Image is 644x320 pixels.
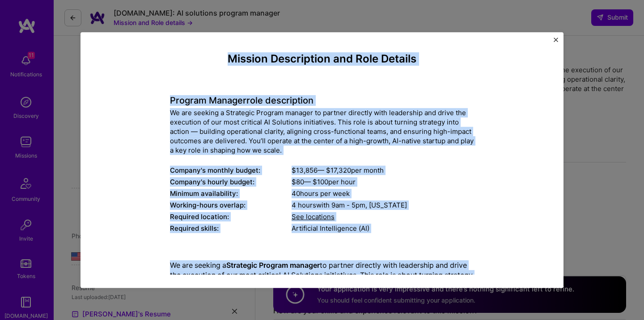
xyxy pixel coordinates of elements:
[292,200,474,210] div: 4 hours with [US_STATE]
[292,189,474,198] div: 40 hours per week
[170,95,474,106] h4: Program Manager role description
[170,53,474,66] h4: Mission Description and Role Details
[170,189,292,198] div: Minimum availability:
[292,224,474,233] div: Artificial Intelligence (AI)
[170,260,474,310] p: We are seeking a to partner directly with leadership and drive the execution of our most critical...
[554,37,558,47] button: Close
[292,177,474,187] div: $ 80 — $ 100 per hour
[292,166,474,175] div: $ 13,856 — $ 17,320 per month
[170,224,292,233] div: Required skills:
[226,261,320,270] strong: Strategic Program manager
[330,201,369,209] span: 9am - 5pm ,
[170,166,292,175] div: Company's monthly budget:
[170,108,474,155] div: We are seeking a Strategic Program manager to partner directly with leadership and drive the exec...
[170,212,292,221] div: Required location:
[170,200,292,210] div: Working-hours overlap:
[170,177,292,187] div: Company's hourly budget:
[292,212,335,221] span: See locations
